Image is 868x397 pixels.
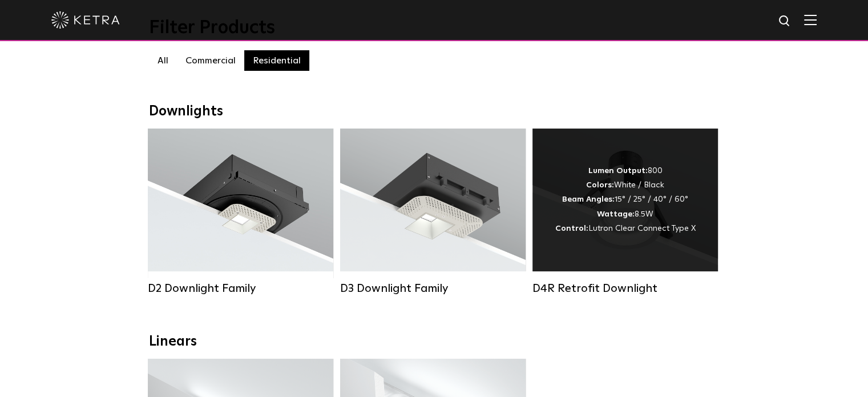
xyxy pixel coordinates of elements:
span: Lutron Clear Connect Type X [588,224,696,232]
strong: Wattage: [597,210,635,218]
a: D2 Downlight Family Lumen Output:1200Colors:White / Black / Gloss Black / Silver / Bronze / Silve... [148,129,333,295]
div: D2 Downlight Family [148,282,333,295]
div: D3 Downlight Family [340,282,526,295]
div: D4R Retrofit Downlight [532,282,718,295]
a: D3 Downlight Family Lumen Output:700 / 900 / 1100Colors:White / Black / Silver / Bronze / Paintab... [340,129,526,295]
div: Downlights [149,103,720,120]
div: Linears [149,334,720,350]
label: All [149,50,177,71]
img: ketra-logo-2019-white [51,11,120,29]
a: D4R Retrofit Downlight Lumen Output:800Colors:White / BlackBeam Angles:15° / 25° / 40° / 60°Watta... [532,129,718,295]
strong: Control: [555,224,588,232]
div: 800 White / Black 15° / 25° / 40° / 60° 8.5W [555,164,696,236]
strong: Lumen Output: [588,167,648,175]
img: Hamburger%20Nav.svg [804,14,817,25]
strong: Beam Angles: [562,195,615,203]
label: Residential [244,50,309,71]
strong: Colors: [586,181,614,189]
img: search icon [778,14,792,29]
label: Commercial [177,50,244,71]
